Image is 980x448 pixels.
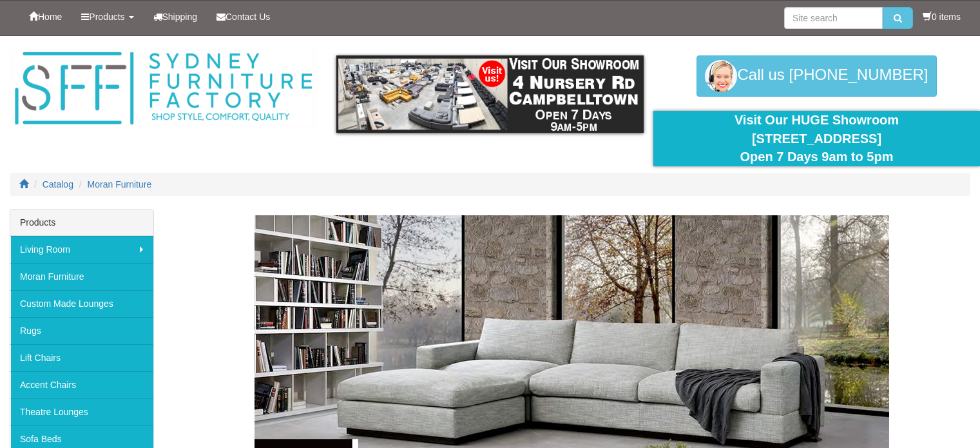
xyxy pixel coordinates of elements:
[43,179,73,190] a: Catalog
[144,1,207,33] a: Shipping
[10,344,153,371] a: Lift Chairs
[207,1,280,33] a: Contact Us
[72,1,143,33] a: Products
[784,7,883,29] input: Site search
[19,1,72,33] a: Home
[336,55,644,133] img: showroom.gif
[10,317,153,344] a: Rugs
[162,12,198,22] span: Shipping
[226,12,270,22] span: Contact Us
[663,111,970,166] div: Visit Our HUGE Showroom [STREET_ADDRESS] Open 7 Days 9am to 5pm
[89,12,124,22] span: Products
[10,209,153,236] div: Products
[10,290,153,317] a: Custom Made Lounges
[10,398,153,425] a: Theatre Lounges
[88,179,152,190] a: Moran Furniture
[38,12,62,22] span: Home
[10,236,153,263] a: Living Room
[10,371,153,398] a: Accent Chairs
[10,49,317,128] img: Sydney Furniture Factory
[923,10,961,23] li: 0 items
[10,263,153,290] a: Moran Furniture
